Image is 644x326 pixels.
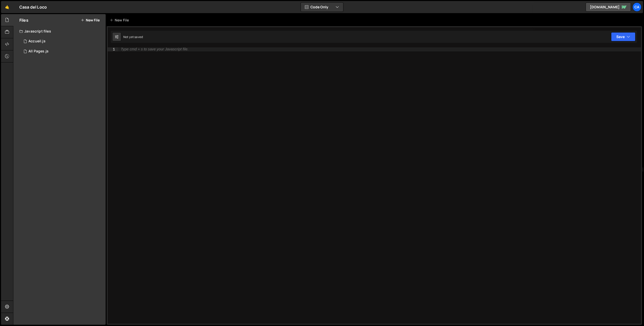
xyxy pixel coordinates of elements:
div: New File [110,18,131,23]
div: Accueil.js [28,39,46,44]
div: All Pages.js [28,49,49,54]
div: 16791/45941.js [19,36,106,46]
div: Casa del Loco [19,4,47,10]
h2: Files [19,17,28,23]
div: Not yet saved [123,35,143,39]
button: New File [81,18,100,22]
button: Save [611,32,635,41]
div: 1 [108,47,118,51]
button: Code Only [301,3,343,12]
a: 🤙 [1,1,13,13]
div: Type cmd + s to save your Javascript file. [121,48,188,51]
div: 16791/45882.js [19,46,106,56]
div: Javascript files [13,26,106,36]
